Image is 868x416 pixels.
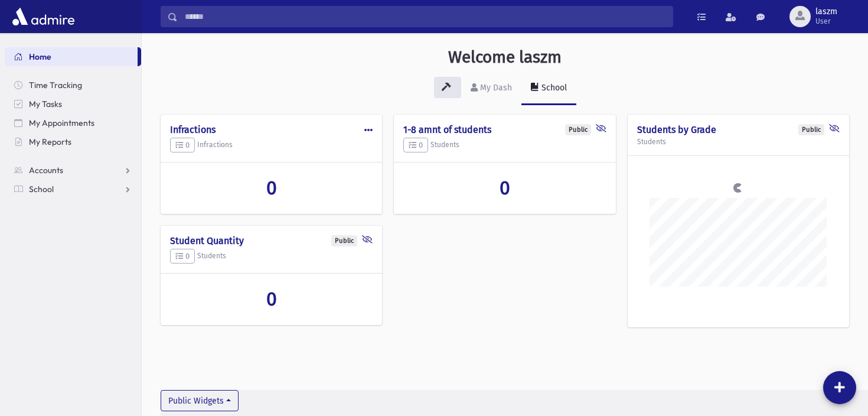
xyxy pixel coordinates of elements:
a: 0 [170,177,373,199]
h4: 1-8 amnt of students [403,124,606,135]
span: 0 [500,177,510,199]
a: Accounts [5,161,141,180]
a: Time Tracking [5,76,141,95]
span: User [815,17,837,26]
button: 0 [170,138,195,153]
span: 0 [409,141,423,149]
a: School [5,180,141,199]
h5: Students [403,138,606,153]
a: My Appointments [5,113,141,132]
a: 0 [403,177,606,199]
input: Search [178,6,673,27]
img: AdmirePro [9,5,77,28]
h4: Infractions [170,124,373,135]
h4: Students by Grade [637,124,840,135]
span: 0 [266,288,277,310]
div: Public [565,124,591,135]
h4: Student Quantity [170,235,373,246]
a: My Dash [461,72,521,105]
a: Home [5,47,138,66]
h3: Welcome laszm [448,47,562,67]
h5: Students [637,138,840,146]
h5: Infractions [170,138,373,153]
a: 0 [170,288,373,310]
span: Time Tracking [29,80,82,90]
button: 0 [403,138,428,153]
span: School [29,184,54,194]
div: Public [798,124,824,135]
button: Public Widgets [161,390,239,411]
a: School [521,72,576,105]
button: 0 [170,249,195,264]
h5: Students [170,249,373,264]
span: 0 [175,252,190,261]
a: My Reports [5,132,141,151]
span: My Reports [29,136,71,147]
div: My Dash [478,83,512,93]
span: 0 [266,177,277,199]
span: Accounts [29,165,63,175]
div: School [539,83,567,93]
span: My Tasks [29,99,62,109]
span: laszm [815,7,837,17]
a: My Tasks [5,95,141,113]
span: 0 [175,141,190,149]
span: Home [29,51,51,62]
span: My Appointments [29,118,94,128]
div: Public [331,235,357,246]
